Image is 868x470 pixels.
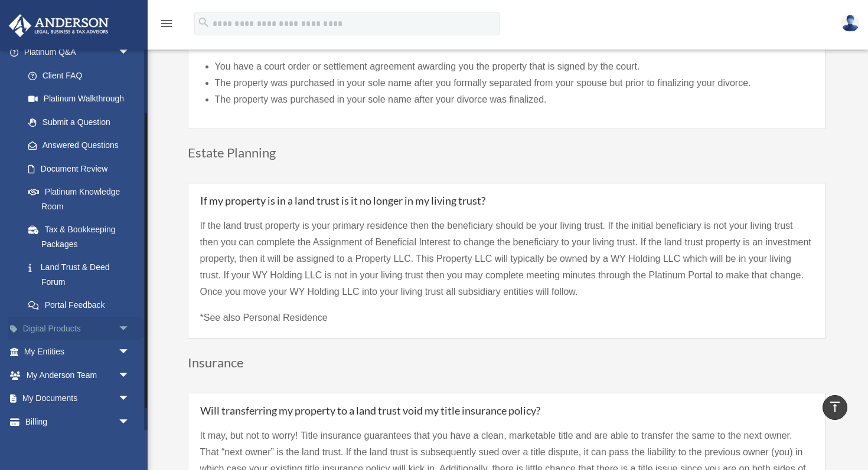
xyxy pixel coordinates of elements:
[5,14,112,37] img: Anderson Advisors Platinum Portal
[8,41,148,64] a: Platinum Q&Aarrow_drop_down
[17,256,142,294] a: Land Trust & Deed Forum
[17,134,148,157] a: Answered Questions
[8,363,148,387] a: My Anderson Teamarrow_drop_down
[17,218,148,256] a: Tax & Bookkeeping Packages
[118,317,142,341] span: arrow_drop_down
[159,17,174,31] i: menu
[17,110,148,134] a: Submit a Question
[200,310,813,326] p: *See also Personal Residence
[17,294,148,317] a: Portal Feedback
[215,91,813,108] li: The property was purchased in your sole name after your divorce was finalized.
[17,180,148,218] a: Platinum Knowledge Room
[118,363,142,387] span: arrow_drop_down
[8,317,148,340] a: Digital Productsarrow_drop_down
[200,405,813,416] h5: Will transferring my property to a land trust void my title insurance policy?
[823,395,847,420] a: vertical_align_top
[828,400,842,414] i: vertical_align_top
[200,195,813,206] h5: If my property is in a land trust is it no longer in my living trust?
[17,64,148,87] a: Client FAQ
[8,410,148,433] a: Billingarrow_drop_down
[118,387,142,411] span: arrow_drop_down
[8,340,148,364] a: My Entitiesarrow_drop_down
[215,58,813,75] li: You have a court order or settlement agreement awarding you the property that is signed by the co...
[17,157,148,180] a: Document Review
[200,218,813,310] p: If the land trust property is your primary residence then the beneficiary should be your living t...
[159,21,174,31] a: menu
[118,340,142,364] span: arrow_drop_down
[215,75,813,91] li: The property was purchased in your sole name after you formally separated from your spouse but pr...
[197,16,210,29] i: search
[188,356,825,375] h3: Insurance
[17,87,148,111] a: Platinum Walkthrough
[118,410,142,434] span: arrow_drop_down
[841,15,859,32] img: User Pic
[118,41,142,65] span: arrow_drop_down
[188,146,825,165] h3: Estate Planning
[8,387,148,410] a: My Documentsarrow_drop_down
